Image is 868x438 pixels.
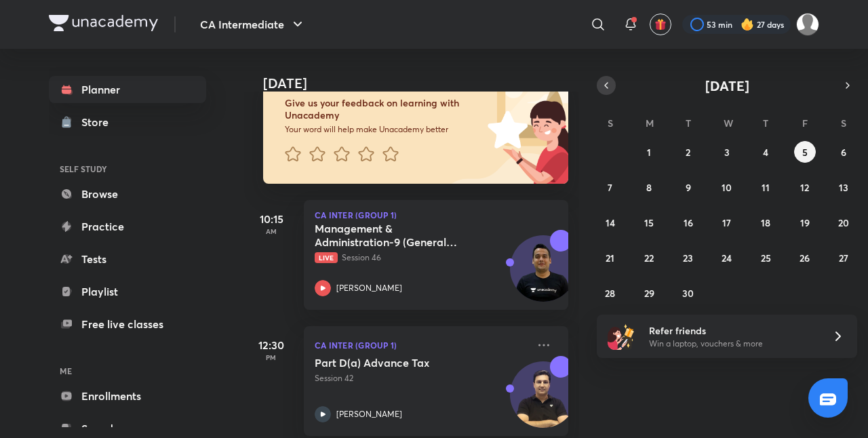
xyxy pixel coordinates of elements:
[755,176,776,198] button: September 11, 2025
[511,243,576,308] img: Avatar
[686,117,691,130] abbr: Tuesday
[646,117,654,130] abbr: Monday
[686,146,690,159] abbr: September 2, 2025
[654,18,667,31] img: avatar
[724,146,730,159] abbr: September 3, 2025
[755,247,776,268] button: September 25, 2025
[599,247,621,268] button: September 21, 2025
[649,323,816,338] h6: Refer friends
[677,176,699,198] button: September 9, 2025
[841,117,846,130] abbr: Saturday
[638,247,660,268] button: September 22, 2025
[608,323,635,350] img: referral
[599,176,621,198] button: September 7, 2025
[716,176,738,198] button: September 10, 2025
[608,117,613,130] abbr: Sunday
[49,278,206,305] a: Playlist
[763,146,768,159] abbr: September 4, 2025
[755,212,776,233] button: September 18, 2025
[244,353,298,361] p: PM
[285,124,483,135] p: Your word will help make Unacademy better
[49,180,206,207] a: Browse
[833,141,854,163] button: September 6, 2025
[49,213,206,240] a: Practice
[722,216,731,229] abbr: September 17, 2025
[49,359,206,382] h6: ME
[794,141,816,163] button: September 5, 2025
[802,146,808,159] abbr: September 5, 2025
[833,176,854,198] button: September 13, 2025
[677,282,699,304] button: September 30, 2025
[722,252,732,264] abbr: September 24, 2025
[638,282,660,304] button: September 29, 2025
[761,216,770,229] abbr: September 18, 2025
[81,114,117,130] div: Store
[638,176,660,198] button: September 8, 2025
[800,216,810,229] abbr: September 19, 2025
[716,212,738,233] button: September 17, 2025
[794,212,816,233] button: September 19, 2025
[49,157,206,180] h6: SELF STUDY
[763,117,768,130] abbr: Thursday
[800,181,809,194] abbr: September 12, 2025
[796,13,819,36] img: Drashti Patel
[441,75,568,184] img: feedback_image
[315,337,528,353] p: CA Inter (Group 1)
[794,247,816,268] button: September 26, 2025
[49,15,158,31] img: Company Logo
[599,212,621,233] button: September 14, 2025
[802,117,808,130] abbr: Friday
[833,212,854,233] button: September 20, 2025
[616,76,838,95] button: [DATE]
[315,252,528,264] p: Session 46
[724,117,733,130] abbr: Wednesday
[646,181,652,194] abbr: September 8, 2025
[677,212,699,233] button: September 16, 2025
[677,247,699,268] button: September 23, 2025
[336,408,402,420] p: [PERSON_NAME]
[49,15,158,35] a: Company Logo
[638,212,660,233] button: September 15, 2025
[244,211,298,227] h5: 10:15
[244,227,298,235] p: AM
[716,247,738,268] button: September 24, 2025
[800,252,810,264] abbr: September 26, 2025
[315,356,484,370] h5: Part D(a) Advance Tax
[49,382,206,410] a: Enrollments
[647,146,651,159] abbr: September 1, 2025
[315,252,338,263] span: Live
[682,287,694,300] abbr: September 30, 2025
[716,141,738,163] button: September 3, 2025
[638,141,660,163] button: September 1, 2025
[755,141,776,163] button: September 4, 2025
[49,108,206,136] a: Store
[683,252,693,264] abbr: September 23, 2025
[839,252,848,264] abbr: September 27, 2025
[684,216,693,229] abbr: September 16, 2025
[841,146,846,159] abbr: September 6, 2025
[644,216,654,229] abbr: September 15, 2025
[605,287,615,300] abbr: September 28, 2025
[761,252,771,264] abbr: September 25, 2025
[263,75,582,92] h4: [DATE]
[608,181,612,194] abbr: September 7, 2025
[192,11,314,38] button: CA Intermediate
[49,311,206,338] a: Free live classes
[644,252,654,264] abbr: September 22, 2025
[762,181,770,194] abbr: September 11, 2025
[650,14,671,35] button: avatar
[606,252,614,264] abbr: September 21, 2025
[833,247,854,268] button: September 27, 2025
[511,369,576,434] img: Avatar
[722,181,732,194] abbr: September 10, 2025
[677,141,699,163] button: September 2, 2025
[315,372,528,384] p: Session 42
[649,338,816,350] p: Win a laptop, vouchers & more
[49,245,206,273] a: Tests
[285,97,483,121] h6: Give us your feedback on learning with Unacademy
[599,282,621,304] button: September 28, 2025
[244,337,298,353] h5: 12:30
[315,222,484,249] h5: Management & Administration-9 (General Meeting)
[794,176,816,198] button: September 12, 2025
[686,181,691,194] abbr: September 9, 2025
